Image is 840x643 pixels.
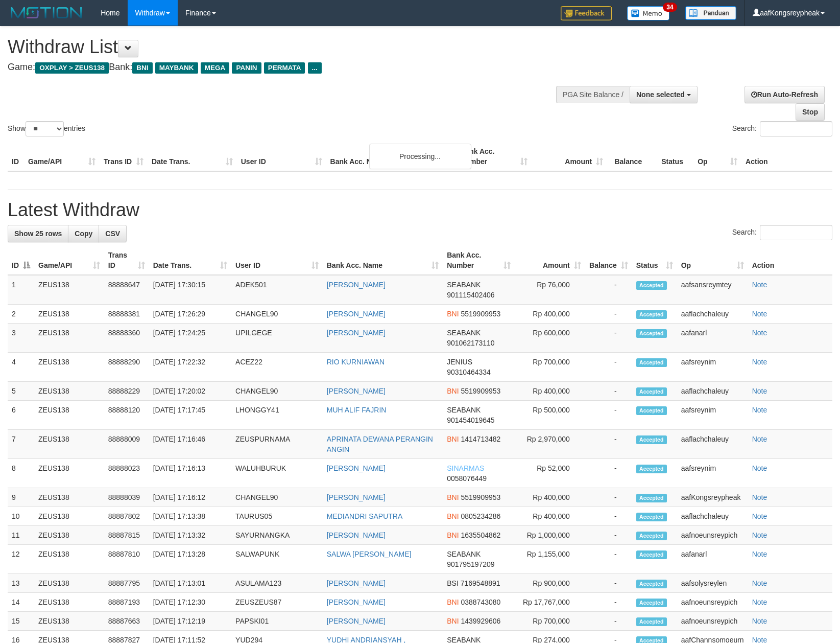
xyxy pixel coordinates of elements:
span: Copy 5519909953 to clipboard [461,387,500,395]
select: Showentries [26,121,64,136]
td: CHANGEL90 [231,305,323,324]
span: MEGA [201,62,230,74]
span: BNI [447,310,459,318]
span: BNI [447,435,459,443]
td: aafsreynim [677,353,748,382]
td: - [585,401,632,430]
a: Note [752,493,767,501]
td: 88887795 [104,574,149,593]
span: BNI [447,512,459,520]
td: 88888229 [104,382,149,401]
th: Trans ID: activate to sort column ascending [104,246,149,275]
td: 9 [8,488,34,507]
td: 88888647 [104,275,149,305]
td: aafnoeunsreypich [677,526,748,545]
td: ASULAMA123 [231,574,323,593]
td: 7 [8,430,34,459]
td: 3 [8,324,34,353]
td: - [585,353,632,382]
th: User ID: activate to sort column ascending [231,246,323,275]
span: Copy [75,229,92,238]
img: Feedback.jpg [561,6,612,20]
span: Copy 901454019645 to clipboard [447,416,494,424]
th: Status: activate to sort column ascending [632,246,677,275]
td: [DATE] 17:16:13 [149,459,231,488]
td: LHONGGY41 [231,401,323,430]
td: ZEUS138 [34,430,104,459]
a: APRINATA DEWANA PERANGIN ANGIN [327,435,433,453]
th: Bank Acc. Number [456,142,532,171]
a: Note [752,598,767,606]
th: Bank Acc. Name: activate to sort column ascending [323,246,443,275]
span: Accepted [636,329,667,338]
td: 8 [8,459,34,488]
td: 88888023 [104,459,149,488]
th: User ID [237,142,326,171]
span: SINARMAS [447,464,484,472]
a: Note [752,406,767,414]
td: ZEUS138 [34,459,104,488]
span: PERMATA [264,62,305,74]
td: aaflachchaleuy [677,507,748,526]
th: Game/API: activate to sort column ascending [34,246,104,275]
th: Bank Acc. Name [326,142,457,171]
a: Note [752,329,767,337]
td: SAYURNANGKA [231,526,323,545]
span: BSI [447,579,459,587]
span: Accepted [636,465,667,473]
td: aafsreynim [677,401,748,430]
span: JENIUS [447,358,472,366]
a: MUH ALIF FAJRIN [327,406,387,414]
td: ZEUS138 [34,305,104,324]
td: 88888009 [104,430,149,459]
div: PGA Site Balance / [556,86,630,103]
td: aafnoeunsreypich [677,593,748,612]
td: 15 [8,612,34,631]
th: Status [657,142,693,171]
td: 88887815 [104,526,149,545]
td: [DATE] 17:13:32 [149,526,231,545]
td: - [585,545,632,574]
td: 4 [8,353,34,382]
th: ID: activate to sort column descending [8,246,34,275]
td: 10 [8,507,34,526]
td: 2 [8,305,34,324]
span: Accepted [636,494,667,502]
td: ADEK501 [231,275,323,305]
td: ZEUS138 [34,324,104,353]
td: Rp 400,000 [515,382,585,401]
span: SEABANK [447,550,481,558]
span: Accepted [636,310,667,319]
a: Show 25 rows [8,225,68,242]
td: 12 [8,545,34,574]
td: [DATE] 17:17:45 [149,401,231,430]
a: Note [752,550,767,558]
a: RIO KURNIAWAN [327,358,385,366]
a: Note [752,531,767,539]
span: Copy 0058076449 to clipboard [447,474,487,483]
td: [DATE] 17:16:12 [149,488,231,507]
span: Accepted [636,599,667,607]
span: BNI [447,531,459,539]
img: Button%20Memo.svg [627,6,670,20]
span: Copy 1635504862 to clipboard [461,531,500,539]
td: Rp 400,000 [515,488,585,507]
span: Copy 1414713482 to clipboard [461,435,500,443]
td: 5 [8,382,34,401]
td: - [585,430,632,459]
div: Processing... [369,144,471,169]
th: Balance: activate to sort column ascending [585,246,632,275]
a: [PERSON_NAME] [327,598,386,606]
span: BNI [447,617,459,625]
td: - [585,459,632,488]
img: MOTION_logo.png [8,5,85,20]
span: Accepted [636,580,667,588]
td: aaflachchaleuy [677,305,748,324]
td: [DATE] 17:12:19 [149,612,231,631]
td: WALUHBURUK [231,459,323,488]
td: 88887810 [104,545,149,574]
td: 6 [8,401,34,430]
th: Action [748,246,832,275]
span: SEABANK [447,329,481,337]
th: Date Trans.: activate to sort column ascending [149,246,231,275]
